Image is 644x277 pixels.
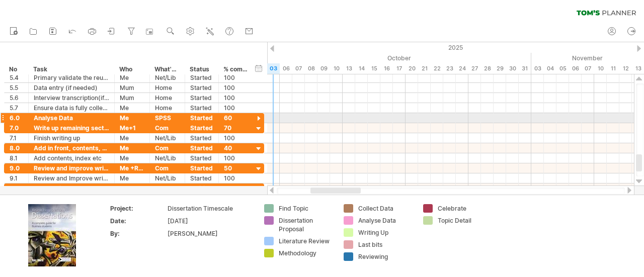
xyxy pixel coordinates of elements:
div: Monday, 6 October 2025 [280,63,292,74]
div: Collect Data [358,204,413,213]
div: Started [190,143,213,153]
div: Me+1 [120,123,144,133]
div: 60 [224,113,248,123]
div: Add contents, index etc [34,153,109,163]
div: Me [120,103,144,113]
div: Me [120,113,144,123]
div: Friday, 3 October 2025 [267,63,280,74]
div: October 2025 [242,53,531,63]
div: Monday, 27 October 2025 [468,63,481,74]
div: Thursday, 16 October 2025 [380,63,393,74]
div: [PERSON_NAME] [168,229,252,238]
div: 5.5 [10,83,23,93]
div: Celebration !!! [34,183,109,193]
div: Literature Review [279,237,334,245]
div: 8.0 [10,143,23,153]
div: Finish writing up [34,133,109,143]
div: Thursday, 30 October 2025 [506,63,519,74]
div: 8.1 [10,153,23,163]
div: Monday, 13 October 2025 [343,63,355,74]
div: Thursday, 6 November 2025 [569,63,582,74]
div: Thursday, 23 October 2025 [443,63,456,74]
div: Started [190,83,213,93]
div: 100 [224,93,248,103]
div: 9.0 [10,163,23,173]
div: Wednesday, 8 October 2025 [305,63,317,74]
div: SPSS [155,113,180,123]
div: Started [190,163,213,173]
div: Me [120,143,144,153]
div: Friday, 7 November 2025 [582,63,594,74]
div: Dissertation Proposal [279,216,334,233]
div: Analyse Data [34,113,109,123]
div: Started [190,173,213,183]
div: Writing Up [358,228,413,237]
div: Review and improve writing [34,163,109,173]
div: 100 [224,173,248,183]
div: Started [190,73,213,82]
div: 70 [224,123,248,133]
div: Write up remaining sections [34,123,109,133]
div: Review and Improve writing [34,173,109,183]
div: 100 [224,73,248,82]
div: 50 [224,163,248,173]
div: Me [120,153,144,163]
div: Net/Lib [155,153,180,163]
div: Status [190,64,213,74]
div: 100 [224,133,248,143]
div: 7.0 [10,123,23,133]
div: Add in front, contents, abstr etc [34,143,109,153]
div: Methodology [279,249,334,257]
div: 40 [224,143,248,153]
div: 5.6 [10,93,23,103]
div: Reviewing [358,252,413,261]
div: Find Topic [279,204,334,213]
div: 10.0 [10,183,23,193]
div: Task [33,64,109,74]
div: Com [155,123,180,133]
div: Started [190,93,213,103]
div: 9.1 [10,173,23,183]
div: Started [190,133,213,143]
div: Tuesday, 7 October 2025 [292,63,305,74]
div: 0 [224,183,248,193]
div: By: [110,229,166,238]
div: Friday, 17 October 2025 [393,63,406,74]
div: Friday, 24 October 2025 [456,63,468,74]
div: Topic Detail [438,216,493,225]
div: Home [155,103,180,113]
div: 100 [224,83,248,93]
div: Tuesday, 21 October 2025 [418,63,431,74]
div: Project: [110,204,166,213]
div: Home [155,83,180,93]
div: Mum [120,93,144,103]
div: Me +RGH [120,163,144,173]
div: Com [155,143,180,153]
div: 100 [224,103,248,113]
div: Wednesday, 5 November 2025 [556,63,569,74]
div: Tuesday, 28 October 2025 [481,63,494,74]
div: Wednesday, 29 October 2025 [494,63,506,74]
div: Com [155,163,180,173]
div: Dissertation Timescale [168,204,252,213]
div: 5.4 [10,73,23,82]
div: Who [119,64,144,74]
div: Last bits [358,240,413,249]
div: [DATE] [168,217,252,225]
div: % complete [223,64,248,74]
div: Pub [155,183,180,193]
div: Me [120,133,144,143]
div: Started [190,153,213,163]
div: Friday, 10 October 2025 [330,63,343,74]
div: 100 [224,153,248,163]
div: Analyse Data [358,216,413,225]
div: Wednesday, 22 October 2025 [431,63,443,74]
div: Wednesday, 15 October 2025 [368,63,380,74]
div: Monday, 20 October 2025 [406,63,418,74]
div: Friday, 31 October 2025 [519,63,531,74]
div: 6.0 [10,113,23,123]
div: Net/Lib [155,73,180,82]
div: Home [155,93,180,103]
div: Data entry (if needed) [34,83,109,93]
img: ae64b563-e3e0-416d-90a8-e32b171956a1.jpg [28,204,76,266]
